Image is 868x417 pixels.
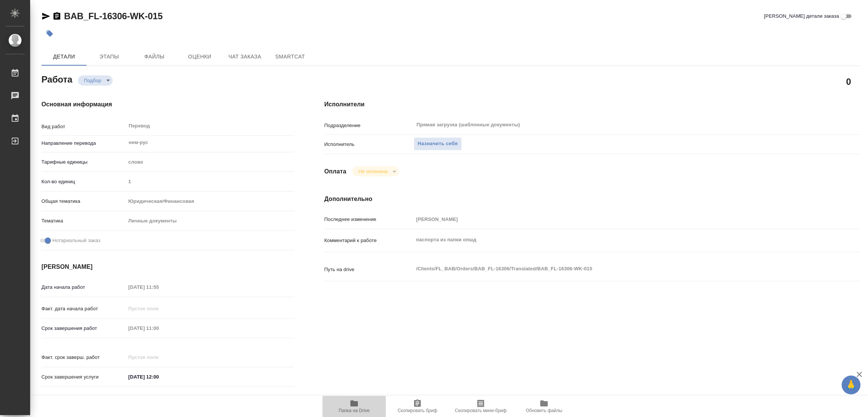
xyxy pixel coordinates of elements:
div: Личные документы [126,215,294,227]
input: Пустое поле [126,282,192,293]
button: Обновить файлы [512,396,576,417]
h4: [PERSON_NAME] [41,262,294,271]
p: Направление перевода [41,140,126,147]
span: Нотариальный заказ [52,237,100,244]
span: Скопировать мини-бриф [455,408,506,413]
a: BAB_FL-16306-WK-015 [64,11,163,21]
div: Юридическая/Финансовая [126,195,294,208]
p: Подразделение [324,122,414,129]
p: Вид работ [41,123,126,130]
p: Общая тематика [41,198,126,205]
span: Назначить себя [418,140,458,148]
p: Срок завершения услуги [41,373,126,381]
p: Дата начала работ [41,284,126,291]
span: Папка на Drive [339,408,370,413]
div: слово [126,156,294,169]
div: Подбор [352,166,399,176]
p: Кол-во единиц [41,178,126,186]
input: Пустое поле [126,352,192,363]
button: Подбор [82,77,104,84]
span: Этапы [91,52,127,61]
h2: 0 [846,75,851,88]
p: Факт. срок заверш. работ [41,354,126,361]
button: Назначить себя [414,137,462,150]
span: Файлы [136,52,173,61]
p: Факт. дата начала работ [41,305,126,313]
h4: Оплата [324,167,347,176]
input: Пустое поле [126,176,294,187]
p: Последнее изменение [324,216,414,223]
span: Скопировать бриф [397,408,437,413]
input: Пустое поле [126,323,192,334]
button: Скопировать мини-бриф [449,396,512,417]
p: Комментарий к работе [324,237,414,244]
button: Скопировать ссылку [52,12,61,21]
p: Исполнитель [324,141,414,148]
h4: Дополнительно [324,195,860,204]
input: Пустое поле [414,214,815,225]
input: ✎ Введи что-нибудь [126,371,192,382]
button: Не оплачена [356,168,390,175]
button: Скопировать бриф [386,396,449,417]
h2: Работа [41,72,72,86]
textarea: паспорта из папки опшд [414,233,815,246]
span: SmartCat [272,52,308,61]
span: Обновить файлы [526,408,562,413]
span: Детали [46,52,82,61]
p: Путь на drive [324,266,414,273]
button: Скопировать ссылку для ЯМессенджера [41,12,50,21]
h4: Исполнители [324,100,860,109]
h4: Основная информация [41,100,294,109]
p: Срок завершения работ [41,325,126,332]
span: 🙏 [845,377,857,393]
span: Оценки [182,52,218,61]
p: Тарифные единицы [41,158,126,166]
button: Добавить тэг [41,25,58,42]
button: Папка на Drive [322,396,386,417]
p: Тематика [41,217,126,225]
div: Подбор [78,75,113,86]
span: Чат заказа [227,52,263,61]
button: 🙏 [842,376,860,394]
input: Пустое поле [126,303,192,314]
span: [PERSON_NAME] детали заказа [764,12,839,20]
textarea: /Clients/FL_BAB/Orders/BAB_FL-16306/Translated/BAB_FL-16306-WK-015 [414,262,815,275]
